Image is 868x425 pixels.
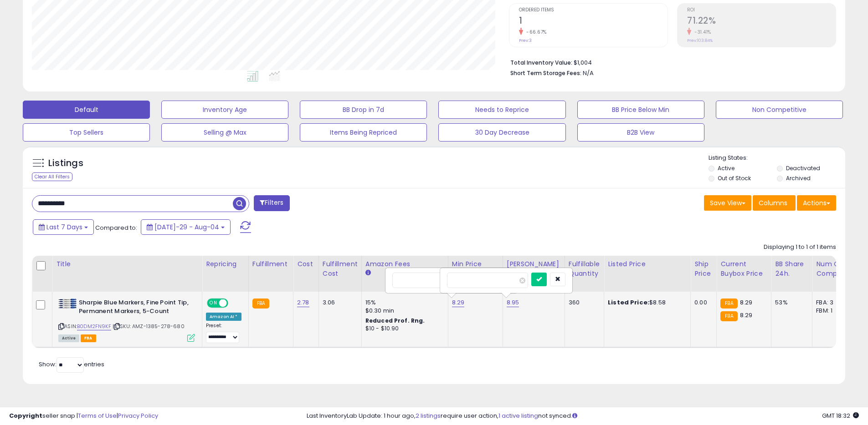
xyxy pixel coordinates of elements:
[365,325,441,333] div: $10 - $10.90
[569,299,597,307] div: 360
[583,69,594,77] span: N/A
[23,123,150,142] button: Top Sellers
[95,223,137,232] span: Compared to:
[141,219,231,235] button: [DATE]-29 - Aug-04
[608,299,683,307] div: $8.58
[694,259,713,278] div: Ship Price
[113,323,185,330] span: | SKU: AMZ-1385-278-680
[252,259,289,269] div: Fulfillment
[206,313,241,321] div: Amazon AI *
[365,317,425,324] b: Reduced Prof. Rng.
[452,259,499,269] div: Min Price
[718,174,751,182] label: Out of Stock
[775,259,808,278] div: BB Share 24h.
[58,299,77,309] img: 41UTymIQUBL._SL40_.jpg
[816,299,846,307] div: FBA: 3
[816,259,849,278] div: Num of Comp.
[797,195,836,211] button: Actions
[687,15,836,28] h2: 71.22%
[46,223,82,232] span: Last 7 Days
[254,195,289,211] button: Filters
[365,269,371,277] small: Amazon Fees.
[9,412,158,420] div: seller snap | |
[416,411,441,420] a: 2 listings
[323,259,358,278] div: Fulfillment Cost
[365,259,444,269] div: Amazon Fees
[56,259,198,269] div: Title
[716,101,843,119] button: Non Competitive
[691,29,711,35] small: -31.41%
[78,411,117,420] a: Terms of Use
[523,29,547,35] small: -66.67%
[118,411,158,420] a: Privacy Policy
[365,299,441,307] div: 15%
[720,311,737,321] small: FBA
[208,299,219,307] span: ON
[786,164,820,172] label: Deactivated
[687,38,713,43] small: Prev: 103.84%
[58,299,195,341] div: ASIN:
[709,154,845,162] p: Listing States:
[206,259,245,269] div: Repricing
[81,334,96,342] span: FBA
[438,123,565,142] button: 30 Day Decrease
[79,299,190,318] b: Sharpie Blue Markers, Fine Point Tip, Permanent Markers, 5-Count
[720,259,767,278] div: Current Buybox Price
[252,299,269,309] small: FBA
[577,123,704,142] button: B2B View
[786,174,811,182] label: Archived
[718,164,734,172] label: Active
[307,412,859,420] div: Last InventoryLab Update: 1 hour ago, require user action, not synced.
[297,259,315,269] div: Cost
[704,195,751,211] button: Save View
[519,38,532,43] small: Prev: 3
[608,259,687,269] div: Listed Price
[77,323,111,330] a: B0DM2FN9KF
[39,360,104,369] span: Show: entries
[510,69,581,77] b: Short Term Storage Fees:
[740,311,753,319] span: 8.29
[452,298,465,307] a: 8.29
[775,299,805,307] div: 53%
[32,172,72,181] div: Clear All Filters
[720,299,737,309] small: FBA
[816,307,846,315] div: FBM: 1
[569,259,600,278] div: Fulfillable Quantity
[48,157,83,170] h5: Listings
[577,101,704,119] button: BB Price Below Min
[300,123,427,142] button: Items Being Repriced
[822,411,859,420] span: 2025-08-15 18:32 GMT
[608,298,649,307] b: Listed Price:
[161,101,288,119] button: Inventory Age
[300,101,427,119] button: BB Drop in 7d
[764,243,836,252] div: Displaying 1 to 1 of 1 items
[227,299,241,307] span: OFF
[507,298,519,307] a: 8.95
[740,298,753,307] span: 8.29
[154,223,219,232] span: [DATE]-29 - Aug-04
[365,307,441,315] div: $0.30 min
[510,56,829,67] li: $1,004
[58,334,79,342] span: All listings currently available for purchase on Amazon
[438,101,565,119] button: Needs to Reprice
[297,298,309,307] a: 2.78
[694,299,709,307] div: 0.00
[9,411,42,420] strong: Copyright
[687,8,836,13] span: ROI
[519,15,668,28] h2: 1
[507,259,561,269] div: [PERSON_NAME]
[498,411,538,420] a: 1 active listing
[753,195,796,211] button: Columns
[510,59,572,66] b: Total Inventory Value:
[759,198,787,207] span: Columns
[323,299,354,307] div: 3.06
[206,323,241,343] div: Preset:
[23,101,150,119] button: Default
[519,8,668,13] span: Ordered Items
[33,219,94,235] button: Last 7 Days
[161,123,288,142] button: Selling @ Max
